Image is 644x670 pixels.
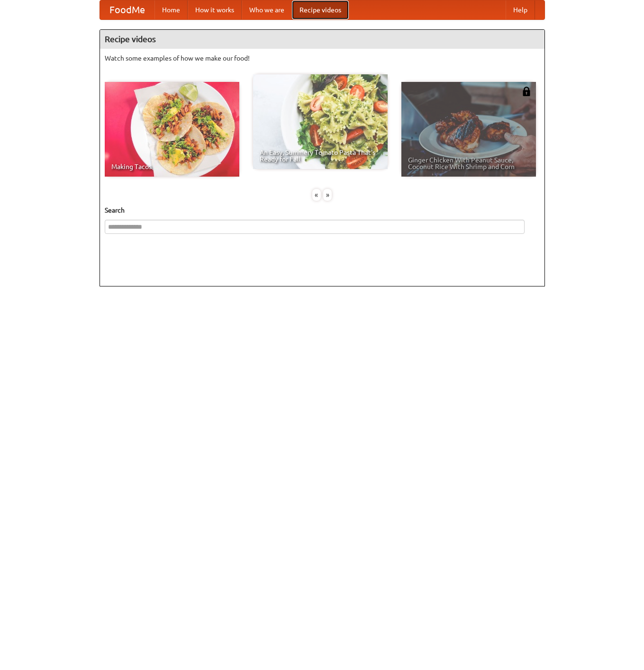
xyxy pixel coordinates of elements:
a: Home [154,0,188,19]
div: « [312,189,321,201]
span: Making Tacos [111,163,233,170]
span: An Easy, Summery Tomato Pasta That's Ready for Fall [260,149,381,162]
a: Who we are [242,0,292,19]
a: An Easy, Summery Tomato Pasta That's Ready for Fall [253,74,388,169]
a: Help [506,0,535,19]
p: Watch some examples of how we make our food! [105,54,540,63]
img: 483408.png [522,87,531,96]
h4: Recipe videos [100,30,544,49]
a: How it works [188,0,242,19]
a: Recipe videos [292,0,349,19]
a: FoodMe [100,0,154,19]
a: Making Tacos [105,82,239,177]
div: » [323,189,332,201]
h5: Search [105,205,540,215]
